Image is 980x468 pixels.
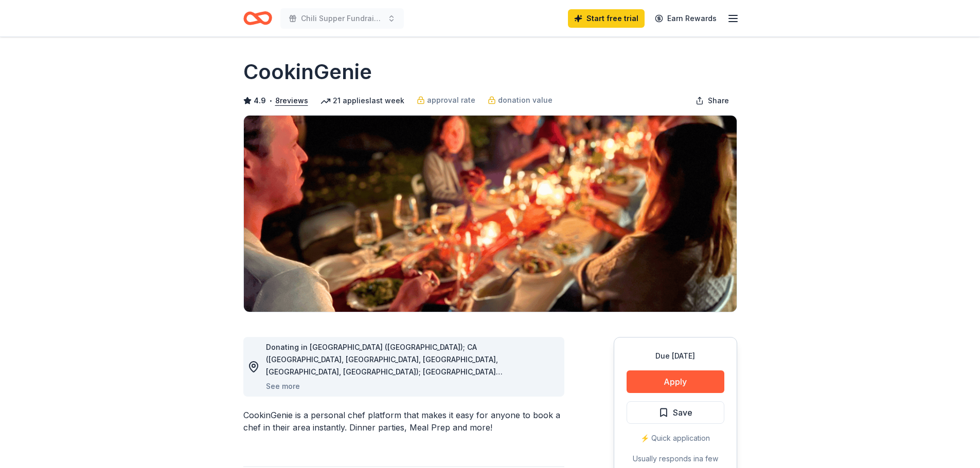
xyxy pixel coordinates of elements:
div: Due [DATE] [627,350,724,362]
a: donation value [488,94,553,106]
span: Save [673,406,692,419]
button: 8reviews [275,95,308,107]
button: Share [687,90,737,111]
span: approval rate [427,94,475,106]
span: • [269,97,272,105]
span: donation value [498,94,553,106]
img: Image for CookinGenie [244,116,737,312]
div: 21 applies last week [320,95,404,107]
span: Share [708,95,729,107]
span: Chili Supper Fundraiser [301,12,383,25]
h1: CookinGenie [243,58,372,86]
div: CookinGenie is a personal chef platform that makes it easy for anyone to book a chef in their are... [243,409,564,434]
a: Home [243,6,272,30]
span: 4.9 [254,95,266,107]
button: Chili Supper Fundraiser [280,8,404,29]
a: Start free trial [568,9,645,28]
a: approval rate [417,94,475,106]
div: ⚡️ Quick application [627,432,724,444]
button: Apply [627,370,724,393]
a: Earn Rewards [649,9,723,28]
button: Save [627,401,724,424]
button: See more [266,380,300,392]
